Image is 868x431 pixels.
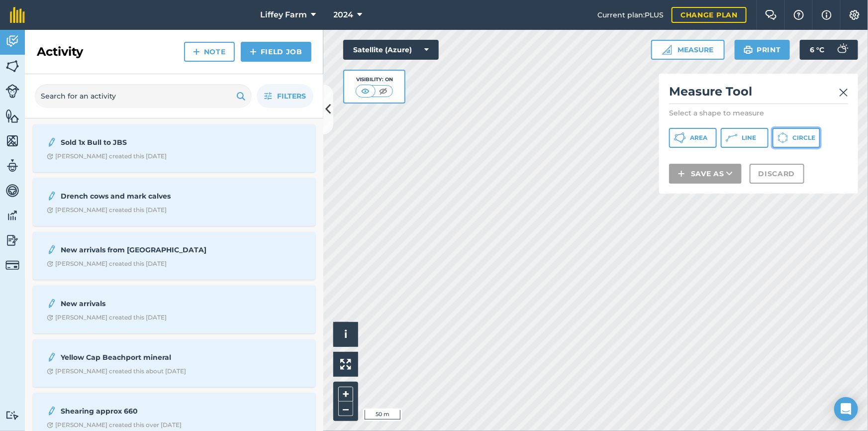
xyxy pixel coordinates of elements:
div: [PERSON_NAME] created this about [DATE] [47,367,186,375]
button: 6 °C [800,40,858,60]
img: svg+xml;base64,PD94bWwgdmVyc2lvbj0iMS4wIiBlbmNvZGluZz0idXRmLTgiPz4KPCEtLSBHZW5lcmF0b3I6IEFkb2JlIE... [47,298,57,310]
img: svg+xml;base64,PHN2ZyB4bWxucz0iaHR0cDovL3d3dy53My5vcmcvMjAwMC9zdmciIHdpZHRoPSIyMiIgaGVpZ2h0PSIzMC... [839,87,848,99]
img: svg+xml;base64,PD94bWwgdmVyc2lvbj0iMS4wIiBlbmNvZGluZz0idXRmLTgiPz4KPCEtLSBHZW5lcmF0b3I6IEFkb2JlIE... [5,411,19,420]
input: Search for an activity [35,84,252,108]
img: A question mark icon [793,10,805,20]
h2: Activity [37,44,83,60]
img: svg+xml;base64,PD94bWwgdmVyc2lvbj0iMS4wIiBlbmNvZGluZz0idXRmLTgiPz4KPCEtLSBHZW5lcmF0b3I6IEFkb2JlIE... [47,190,57,202]
img: svg+xml;base64,PD94bWwgdmVyc2lvbj0iMS4wIiBlbmNvZGluZz0idXRmLTgiPz4KPCEtLSBHZW5lcmF0b3I6IEFkb2JlIE... [5,84,19,98]
div: [PERSON_NAME] created this [DATE] [47,314,167,322]
img: fieldmargin Logo [10,7,25,23]
img: svg+xml;base64,PHN2ZyB4bWxucz0iaHR0cDovL3d3dy53My5vcmcvMjAwMC9zdmciIHdpZHRoPSIxOSIgaGVpZ2h0PSIyNC... [744,44,753,56]
strong: Shearing approx 660 [61,406,218,417]
img: A cog icon [849,10,861,20]
button: Print [735,40,790,60]
img: svg+xml;base64,PHN2ZyB4bWxucz0iaHR0cDovL3d3dy53My5vcmcvMjAwMC9zdmciIHdpZHRoPSIxNyIgaGVpZ2h0PSIxNy... [822,9,832,21]
span: 6 ° C [810,40,824,60]
strong: New arrivals from [GEOGRAPHIC_DATA] [61,244,218,255]
strong: Sold 1x Bull to JBS [61,137,218,148]
img: Clock with arrow pointing clockwise [47,315,53,321]
div: Open Intercom Messenger [834,397,858,421]
img: svg+xml;base64,PHN2ZyB4bWxucz0iaHR0cDovL3d3dy53My5vcmcvMjAwMC9zdmciIHdpZHRoPSIxNCIgaGVpZ2h0PSIyNC... [193,46,200,58]
div: Visibility: On [356,76,393,84]
h2: Measure Tool [669,84,848,104]
img: Clock with arrow pointing clockwise [47,207,53,214]
button: Discard [750,164,804,184]
button: Filters [257,84,313,108]
span: Circle [792,134,815,142]
button: – [338,402,353,416]
button: Line [721,128,769,148]
img: Clock with arrow pointing clockwise [47,153,53,160]
img: svg+xml;base64,PD94bWwgdmVyc2lvbj0iMS4wIiBlbmNvZGluZz0idXRmLTgiPz4KPCEtLSBHZW5lcmF0b3I6IEFkb2JlIE... [47,136,57,148]
span: 2024 [334,9,354,21]
img: svg+xml;base64,PHN2ZyB4bWxucz0iaHR0cDovL3d3dy53My5vcmcvMjAwMC9zdmciIHdpZHRoPSIxNCIgaGVpZ2h0PSIyNC... [678,168,685,180]
button: Circle [772,128,820,148]
button: Save as [669,164,742,184]
img: Clock with arrow pointing clockwise [47,368,53,375]
div: [PERSON_NAME] created this over [DATE] [47,421,182,429]
img: svg+xml;base64,PD94bWwgdmVyc2lvbj0iMS4wIiBlbmNvZGluZz0idXRmLTgiPz4KPCEtLSBHZW5lcmF0b3I6IEFkb2JlIE... [47,351,57,363]
img: svg+xml;base64,PHN2ZyB4bWxucz0iaHR0cDovL3d3dy53My5vcmcvMjAwMC9zdmciIHdpZHRoPSI1NiIgaGVpZ2h0PSI2MC... [5,133,19,148]
a: New arrivalsClock with arrow pointing clockwise[PERSON_NAME] created this [DATE] [39,292,309,327]
img: svg+xml;base64,PHN2ZyB4bWxucz0iaHR0cDovL3d3dy53My5vcmcvMjAwMC9zdmciIHdpZHRoPSI1MCIgaGVpZ2h0PSI0MC... [377,86,389,96]
img: svg+xml;base64,PD94bWwgdmVyc2lvbj0iMS4wIiBlbmNvZGluZz0idXRmLTgiPz4KPCEtLSBHZW5lcmF0b3I6IEFkb2JlIE... [5,208,19,223]
button: Area [669,128,717,148]
button: i [333,322,358,347]
div: [PERSON_NAME] created this [DATE] [47,152,167,160]
img: Two speech bubbles overlapping with the left bubble in the forefront [765,10,777,20]
button: Measure [651,40,725,60]
a: Field Job [241,42,311,62]
p: Select a shape to measure [669,108,848,118]
img: svg+xml;base64,PD94bWwgdmVyc2lvbj0iMS4wIiBlbmNvZGluZz0idXRmLTgiPz4KPCEtLSBHZW5lcmF0b3I6IEFkb2JlIE... [47,405,57,417]
img: svg+xml;base64,PD94bWwgdmVyc2lvbj0iMS4wIiBlbmNvZGluZz0idXRmLTgiPz4KPCEtLSBHZW5lcmF0b3I6IEFkb2JlIE... [5,258,19,272]
img: svg+xml;base64,PD94bWwgdmVyc2lvbj0iMS4wIiBlbmNvZGluZz0idXRmLTgiPz4KPCEtLSBHZW5lcmF0b3I6IEFkb2JlIE... [5,34,19,49]
img: svg+xml;base64,PHN2ZyB4bWxucz0iaHR0cDovL3d3dy53My5vcmcvMjAwMC9zdmciIHdpZHRoPSIxNCIgaGVpZ2h0PSIyNC... [250,46,257,58]
img: Ruler icon [662,45,672,55]
img: svg+xml;base64,PHN2ZyB4bWxucz0iaHR0cDovL3d3dy53My5vcmcvMjAwMC9zdmciIHdpZHRoPSI1NiIgaGVpZ2h0PSI2MC... [5,108,19,123]
a: Note [184,42,235,62]
span: i [344,328,347,340]
span: Area [690,134,707,142]
div: [PERSON_NAME] created this [DATE] [47,260,167,268]
img: Four arrows, one pointing top left, one top right, one bottom right and the last bottom left [340,359,351,370]
span: Liffey Farm [261,9,307,21]
a: Drench cows and mark calvesClock with arrow pointing clockwise[PERSON_NAME] created this [DATE] [39,184,309,220]
img: svg+xml;base64,PD94bWwgdmVyc2lvbj0iMS4wIiBlbmNvZGluZz0idXRmLTgiPz4KPCEtLSBHZW5lcmF0b3I6IEFkb2JlIE... [5,183,19,198]
a: Change plan [672,7,747,23]
img: svg+xml;base64,PD94bWwgdmVyc2lvbj0iMS4wIiBlbmNvZGluZz0idXRmLTgiPz4KPCEtLSBHZW5lcmF0b3I6IEFkb2JlIE... [5,158,19,173]
img: svg+xml;base64,PD94bWwgdmVyc2lvbj0iMS4wIiBlbmNvZGluZz0idXRmLTgiPz4KPCEtLSBHZW5lcmF0b3I6IEFkb2JlIE... [5,233,19,248]
img: svg+xml;base64,PD94bWwgdmVyc2lvbj0iMS4wIiBlbmNvZGluZz0idXRmLTgiPz4KPCEtLSBHZW5lcmF0b3I6IEFkb2JlIE... [47,244,57,256]
img: Clock with arrow pointing clockwise [47,261,53,267]
button: Satellite (Azure) [343,40,439,60]
img: Clock with arrow pointing clockwise [47,422,53,429]
img: svg+xml;base64,PHN2ZyB4bWxucz0iaHR0cDovL3d3dy53My5vcmcvMjAwMC9zdmciIHdpZHRoPSI1NiIgaGVpZ2h0PSI2MC... [5,59,19,74]
a: New arrivals from [GEOGRAPHIC_DATA]Clock with arrow pointing clockwise[PERSON_NAME] created this ... [39,238,309,274]
img: svg+xml;base64,PHN2ZyB4bWxucz0iaHR0cDovL3d3dy53My5vcmcvMjAwMC9zdmciIHdpZHRoPSI1MCIgaGVpZ2h0PSI0MC... [359,86,372,96]
img: svg+xml;base64,PHN2ZyB4bWxucz0iaHR0cDovL3d3dy53My5vcmcvMjAwMC9zdmciIHdpZHRoPSIxOSIgaGVpZ2h0PSIyNC... [236,90,246,102]
strong: New arrivals [61,298,218,309]
strong: Drench cows and mark calves [61,191,218,202]
span: Current plan : PLUS [597,9,664,20]
img: svg+xml;base64,PD94bWwgdmVyc2lvbj0iMS4wIiBlbmNvZGluZz0idXRmLTgiPz4KPCEtLSBHZW5lcmF0b3I6IEFkb2JlIE... [832,40,852,60]
strong: Yellow Cap Beachport mineral [61,352,218,363]
a: Yellow Cap Beachport mineralClock with arrow pointing clockwise[PERSON_NAME] created this about [... [39,345,309,381]
div: [PERSON_NAME] created this [DATE] [47,206,167,214]
span: Filters [277,91,306,102]
a: Sold 1x Bull to JBSClock with arrow pointing clockwise[PERSON_NAME] created this [DATE] [39,130,309,166]
button: + [338,387,353,402]
span: Line [742,134,756,142]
